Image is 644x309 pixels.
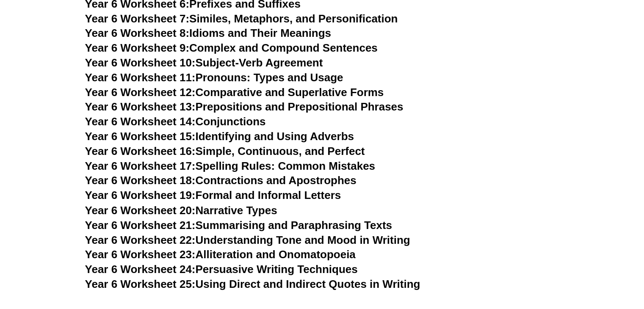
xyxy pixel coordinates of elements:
[85,218,392,231] a: Year 6 Worksheet 21:Summarising and Paraphrasing Texts
[85,218,196,231] span: Year 6 Worksheet 21:
[85,115,196,128] span: Year 6 Worksheet 14:
[85,130,354,143] a: Year 6 Worksheet 15:Identifying and Using Adverbs
[85,115,266,128] a: Year 6 Worksheet 14:Conjunctions
[85,160,196,172] span: Year 6 Worksheet 17:
[85,174,196,187] span: Year 6 Worksheet 18:
[85,145,196,157] span: Year 6 Worksheet 16:
[85,130,196,143] span: Year 6 Worksheet 15:
[85,41,190,54] span: Year 6 Worksheet 9:
[85,41,378,54] a: Year 6 Worksheet 9:Complex and Compound Sentences
[85,56,196,69] span: Year 6 Worksheet 10:
[85,100,196,113] span: Year 6 Worksheet 13:
[85,86,384,99] a: Year 6 Worksheet 12:Comparative and Superlative Forms
[85,233,196,246] span: Year 6 Worksheet 22:
[85,262,358,275] a: Year 6 Worksheet 24:Persuasive Writing Techniques
[85,174,357,187] a: Year 6 Worksheet 18:Contractions and Apostrophes
[85,277,196,290] span: Year 6 Worksheet 25:
[85,12,398,25] a: Year 6 Worksheet 7:Similes, Metaphors, and Personification
[85,86,196,99] span: Year 6 Worksheet 12:
[85,277,420,290] a: Year 6 Worksheet 25:Using Direct and Indirect Quotes in Writing
[85,248,196,260] span: Year 6 Worksheet 23:
[85,27,190,39] span: Year 6 Worksheet 8:
[85,56,323,69] a: Year 6 Worksheet 10:Subject-Verb Agreement
[85,12,190,25] span: Year 6 Worksheet 7:
[85,71,343,84] a: Year 6 Worksheet 11:Pronouns: Types and Usage
[85,145,365,157] a: Year 6 Worksheet 16:Simple, Continuous, and Perfect
[85,100,404,113] a: Year 6 Worksheet 13:Prepositions and Prepositional Phrases
[85,71,196,84] span: Year 6 Worksheet 11:
[85,189,196,201] span: Year 6 Worksheet 19:
[85,248,356,260] a: Year 6 Worksheet 23:Alliteration and Onomatopoeia
[85,204,277,216] a: Year 6 Worksheet 20:Narrative Types
[85,204,196,216] span: Year 6 Worksheet 20:
[85,233,410,246] a: Year 6 Worksheet 22:Understanding Tone and Mood in Writing
[85,262,196,275] span: Year 6 Worksheet 24:
[85,189,341,201] a: Year 6 Worksheet 19:Formal and Informal Letters
[85,27,331,39] a: Year 6 Worksheet 8:Idioms and Their Meanings
[503,214,644,309] iframe: Chat Widget
[85,160,375,172] a: Year 6 Worksheet 17:Spelling Rules: Common Mistakes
